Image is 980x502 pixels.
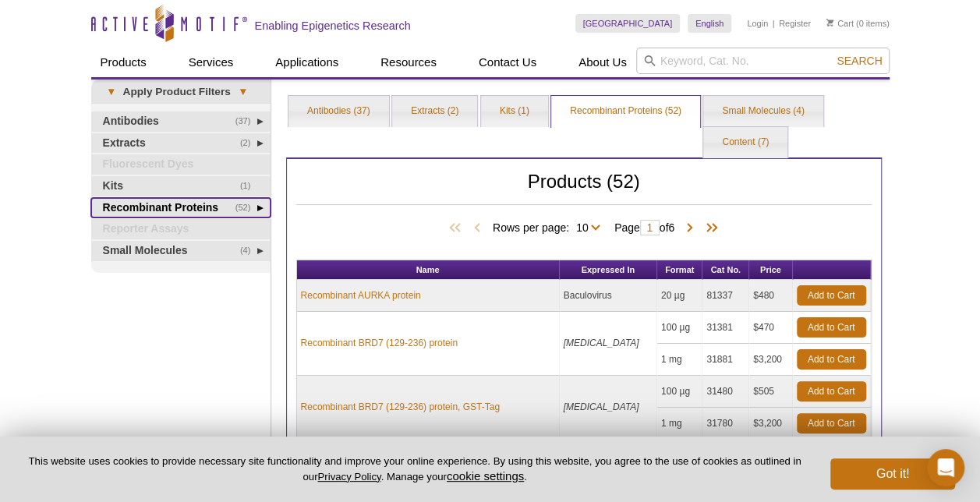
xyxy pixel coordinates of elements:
[91,80,271,104] a: ▾Apply Product Filters▾
[698,221,721,236] span: Last Page
[91,219,271,239] a: Reporter Assays
[749,376,792,408] td: $505
[749,344,792,376] td: $3,200
[657,408,702,440] td: 1 mg
[551,96,700,127] a: Recombinant Proteins (52)
[297,260,560,280] th: Name
[564,401,639,412] i: [MEDICAL_DATA]
[927,449,964,486] div: Open Intercom Messenger
[255,19,411,33] h2: Enabling Epigenetics Research
[657,312,702,344] td: 100 µg
[91,111,271,132] a: (37)Antibodies
[560,260,657,280] th: Expressed In
[837,55,882,67] span: Search
[392,96,477,127] a: Extracts (2)
[830,458,955,490] button: Got it!
[469,221,485,236] span: Previous Page
[703,127,787,158] a: Content (7)
[179,48,243,77] a: Services
[702,260,749,280] th: Cat No.
[797,285,866,306] a: Add to Cart
[657,376,702,408] td: 100 µg
[747,18,768,29] a: Login
[296,175,872,205] h2: Products (52)
[240,241,260,261] span: (4)
[797,317,866,338] a: Add to Cart
[797,413,866,433] a: Add to Cart
[702,280,749,312] td: 81337
[564,338,639,348] i: [MEDICAL_DATA]
[91,198,271,218] a: (52)Recombinant Proteins
[99,85,123,99] span: ▾
[91,133,271,154] a: (2)Extracts
[749,260,792,280] th: Price
[702,376,749,408] td: 31480
[231,85,255,99] span: ▾
[266,48,348,77] a: Applications
[826,18,854,29] a: Cart
[235,198,260,218] span: (52)
[91,154,271,175] a: Fluorescent Dyes
[235,111,260,132] span: (37)
[91,176,271,196] a: (1)Kits
[832,54,886,68] button: Search
[749,312,792,344] td: $470
[657,344,702,376] td: 1 mg
[668,221,674,234] span: 6
[481,96,548,127] a: Kits (1)
[469,48,546,77] a: Contact Us
[240,133,260,154] span: (2)
[575,14,681,33] a: [GEOGRAPHIC_DATA]
[797,381,866,401] a: Add to Cart
[749,280,792,312] td: $480
[703,96,823,127] a: Small Molecules (4)
[25,454,805,484] p: This website uses cookies to provide necessary site functionality and improve your online experie...
[657,280,702,312] td: 20 µg
[826,19,833,27] img: Your Cart
[773,14,775,33] li: |
[636,48,890,74] input: Keyword, Cat. No.
[240,176,260,196] span: (1)
[91,48,156,77] a: Products
[702,312,749,344] td: 31381
[446,221,469,236] span: First Page
[702,344,749,376] td: 31881
[797,349,866,369] a: Add to Cart
[826,14,890,33] li: (0 items)
[657,260,702,280] th: Format
[371,48,446,77] a: Resources
[447,469,524,483] button: cookie settings
[317,471,380,483] a: Privacy Policy
[301,400,500,414] a: Recombinant BRD7 (129-236) protein, GST-Tag
[779,18,811,29] a: Register
[682,221,698,236] span: Next Page
[560,280,657,312] td: Baculovirus
[688,14,731,33] a: English
[749,408,792,440] td: $3,200
[301,336,458,350] a: Recombinant BRD7 (129-236) protein
[301,288,421,302] a: Recombinant AURKA protein
[569,48,636,77] a: About Us
[288,96,389,127] a: Antibodies (37)
[702,408,749,440] td: 31780
[493,219,607,235] span: Rows per page:
[91,241,271,261] a: (4)Small Molecules
[607,220,682,235] span: Page of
